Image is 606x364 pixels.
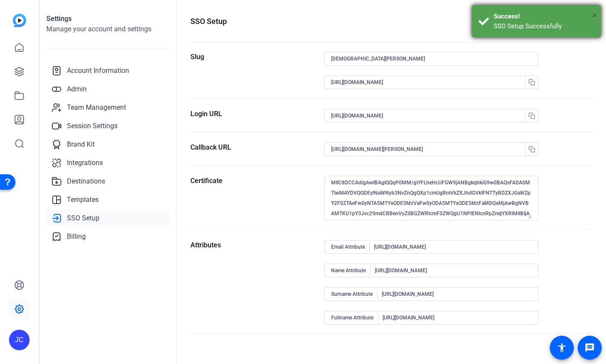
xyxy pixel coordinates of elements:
[67,66,129,76] span: Account Information
[374,242,532,252] input: Email
[9,330,30,350] div: JC
[67,121,118,131] span: Session Settings
[494,12,594,21] div: Success!
[67,213,99,223] span: SSO Setup
[46,24,169,34] h2: Manage your account and settings
[557,343,567,353] mat-icon: accessibility
[382,289,532,299] input: Surname
[585,343,595,353] mat-icon: message
[331,289,377,299] span: Surname Attribute
[190,143,231,151] label: Callback URL
[190,53,204,61] label: Slug
[46,173,169,190] a: Destinations
[67,102,126,113] span: Team Management
[494,21,594,31] div: SSO Setup Successfully
[331,144,523,154] input: Callback URL
[46,117,169,135] a: Session Settings
[67,139,95,150] span: Brand Kit
[13,14,26,27] img: blue-gradient.svg
[67,232,86,242] span: Billing
[190,15,227,27] h1: SSO Setup
[190,110,222,118] label: Login URL
[383,313,532,323] input: Fullname
[46,81,169,98] a: Admin
[331,313,378,323] span: Fullname Attribute
[46,154,169,171] a: Integrations
[592,9,597,22] button: Close
[46,136,169,153] a: Brand Kit
[46,14,169,24] h1: Settings
[67,84,87,94] span: Admin
[46,191,169,208] a: Templates
[67,195,99,205] span: Templates
[331,111,523,121] input: Login URL
[46,228,169,245] a: Billing
[46,99,169,116] a: Team Management
[331,265,371,276] span: Name Attribute
[67,158,103,168] span: Integrations
[46,210,169,227] a: SSO Setup
[331,242,370,252] span: Email Attribute
[331,77,523,87] input: Identifier
[190,241,221,249] label: Attributes
[46,62,169,79] a: Account Information
[67,176,105,187] span: Destinations
[190,177,223,185] label: Certificate
[375,265,532,276] input: Name
[592,10,597,21] span: ×
[331,54,532,64] input: Slug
